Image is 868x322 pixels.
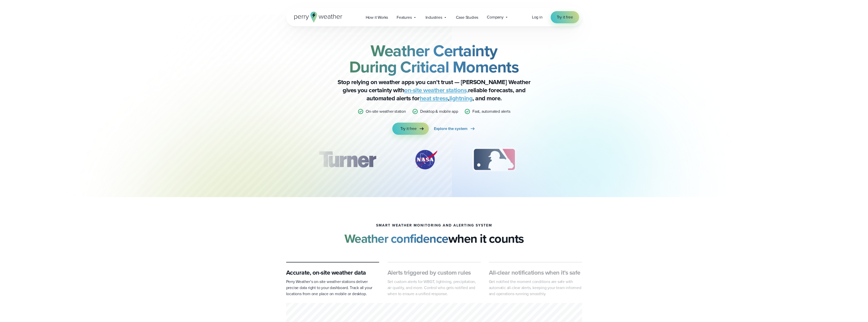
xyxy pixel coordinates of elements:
p: Stop relying on weather apps you can’t trust — [PERSON_NAME] Weather gives you certainty with rel... [333,78,535,102]
strong: Weather Certainty During Critical Moments [349,39,519,79]
span: Case Studies [456,14,478,21]
h3: Alerts triggered by custom rules [387,269,481,277]
span: Company [487,14,504,20]
span: Industries [426,14,442,21]
a: Try it free [392,123,429,135]
img: NASA.svg [408,147,443,172]
p: Set custom alerts for WBGT, lightning, precipitation, air quality, and more. Control who gets not... [387,279,481,297]
p: Perry Weather’s on-site weather stations deliver precise data right to your dashboard. Track all ... [286,279,379,297]
strong: Weather confidence [344,230,448,248]
p: Get notified the moment conditions are safe with automatic all-clear alerts, keeping your team in... [489,279,582,297]
div: 2 of 12 [408,147,443,172]
div: 3 of 12 [468,147,521,172]
div: slideshow [311,147,557,175]
h2: when it counts [344,232,524,246]
img: MLB.svg [468,147,521,172]
a: How it Works [361,12,393,23]
span: Explore the system [434,126,468,132]
span: How it Works [366,14,388,21]
a: on-site weather stations, [404,86,468,95]
img: PGA.svg [545,147,586,172]
a: Log in [532,14,543,20]
a: heat stress [420,94,448,103]
span: Try it free [400,126,417,132]
p: Fast, automated alerts [472,108,510,115]
p: On-site weather station [366,108,406,115]
h1: smart weather monitoring and alerting system [376,223,492,228]
h3: Accurate, on-site weather data [286,269,379,277]
a: lightning [449,94,473,103]
img: Turner-Construction_1.svg [311,147,383,172]
span: Features [397,14,412,21]
div: 4 of 12 [545,147,586,172]
a: Try it free [551,11,579,23]
a: Explore the system [434,123,476,135]
p: Desktop & mobile app [420,108,458,115]
h3: All-clear notifications when it’s safe [489,269,582,277]
a: Case Studies [452,12,483,23]
div: 1 of 12 [311,147,383,172]
span: Try it free [557,14,573,20]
